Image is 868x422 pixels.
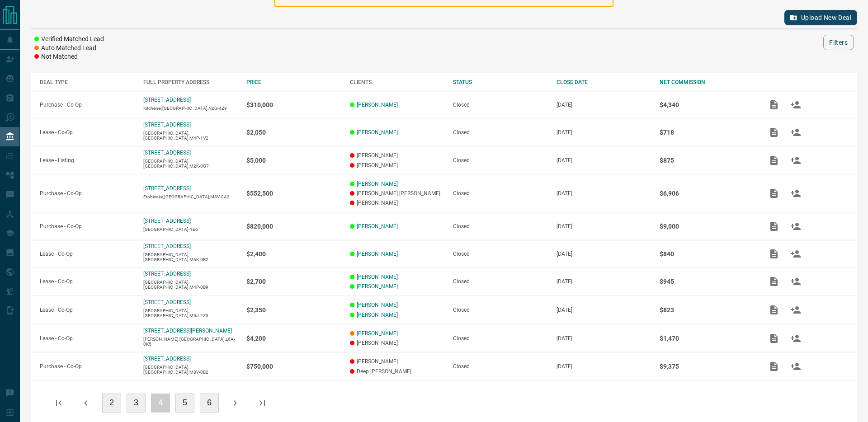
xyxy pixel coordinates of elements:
p: [GEOGRAPHIC_DATA],[GEOGRAPHIC_DATA],M4P-1V2 [143,131,238,141]
p: [PERSON_NAME],[GEOGRAPHIC_DATA],L6A-0K5 [143,337,238,347]
a: [PERSON_NAME] [357,102,398,108]
span: Add / View Documents [763,101,785,108]
p: [STREET_ADDRESS] [143,185,191,192]
div: Closed [453,157,547,164]
a: [STREET_ADDRESS] [143,218,191,224]
p: [DATE] [557,102,651,108]
span: Match Clients [785,335,807,341]
a: [STREET_ADDRESS] [143,122,191,128]
span: Add / View Documents [763,190,785,196]
a: [PERSON_NAME] [357,312,398,318]
div: STATUS [453,79,547,85]
a: [PERSON_NAME] [357,330,398,337]
a: [STREET_ADDRESS] [143,271,191,277]
div: Closed [453,190,547,197]
div: Closed [453,251,547,257]
div: PRICE [246,79,341,85]
button: 2 [102,394,121,413]
a: [STREET_ADDRESS][PERSON_NAME] [143,328,232,334]
p: $9,375 [660,363,754,370]
span: Add / View Documents [763,306,785,313]
p: [PERSON_NAME] [350,152,444,159]
p: Lease - Co-Op [40,307,134,313]
p: [GEOGRAPHIC_DATA],[GEOGRAPHIC_DATA],M8V-0B2 [143,365,238,375]
div: Closed [453,129,547,136]
p: $4,340 [660,101,754,108]
span: Match Clients [785,250,807,257]
a: [PERSON_NAME] [357,274,398,280]
li: Not Matched [34,52,104,61]
div: Closed [453,278,547,285]
p: [GEOGRAPHIC_DATA],[GEOGRAPHIC_DATA],M2K-0G7 [143,159,238,169]
p: [PERSON_NAME] [PERSON_NAME] [350,190,444,197]
span: Add / View Documents [763,157,785,163]
p: $2,350 [246,306,341,314]
p: Lease - Listing [40,157,134,164]
p: $945 [660,278,754,285]
a: [PERSON_NAME] [357,251,398,257]
p: Lease - Co-Op [40,129,134,136]
p: $4,200 [246,335,341,342]
p: $552,500 [246,190,341,197]
p: $1,470 [660,335,754,342]
p: Lease - Co-Op [40,251,134,257]
div: CLOSE DATE [557,79,651,85]
p: [DATE] [557,278,651,285]
span: Add / View Documents [763,278,785,285]
p: [GEOGRAPHIC_DATA],[GEOGRAPHIC_DATA],M6K-0B2 [143,252,238,262]
span: Add / View Documents [763,223,785,229]
p: $820,000 [246,223,341,230]
p: [DATE] [557,335,651,342]
span: Match Clients [785,223,807,229]
p: $823 [660,306,754,314]
p: [PERSON_NAME] [350,162,444,169]
p: $5,000 [246,157,341,164]
p: Lease - Co-Op [40,335,134,342]
a: [PERSON_NAME] [357,129,398,136]
a: [PERSON_NAME] [357,181,398,187]
p: $2,050 [246,129,341,136]
p: Purchase - Co-Op [40,102,134,108]
a: [STREET_ADDRESS] [143,299,191,305]
span: Match Clients [785,157,807,163]
p: $875 [660,157,754,164]
p: [DATE] [557,190,651,197]
p: [DATE] [557,157,651,164]
a: [STREET_ADDRESS] [143,150,191,156]
p: [PERSON_NAME] [350,358,444,365]
div: Closed [453,307,547,313]
li: Verified Matched Lead [34,35,104,44]
p: [PERSON_NAME] [350,200,444,206]
span: Match Clients [785,306,807,313]
span: Add / View Documents [763,335,785,341]
p: [DATE] [557,363,651,370]
p: Deep [PERSON_NAME] [350,368,444,375]
div: DEAL TYPE [40,79,134,85]
p: $6,906 [660,190,754,197]
a: [PERSON_NAME] [357,223,398,230]
div: Closed [453,335,547,342]
span: Match Clients [785,363,807,369]
p: [STREET_ADDRESS] [143,356,191,362]
p: [DATE] [557,251,651,257]
a: [PERSON_NAME] [357,302,398,308]
div: Closed [453,223,547,230]
p: Etobicoke,[GEOGRAPHIC_DATA],M8V-0A3 [143,194,238,199]
p: [GEOGRAPHIC_DATA],[GEOGRAPHIC_DATA],M4P-0B9 [143,280,238,290]
p: $310,000 [246,101,341,108]
p: Purchase - Co-Op [40,223,134,230]
a: [STREET_ADDRESS] [143,243,191,249]
p: $9,000 [660,223,754,230]
p: $840 [660,250,754,258]
p: $2,400 [246,250,341,258]
p: $718 [660,129,754,136]
p: Kitchener,[GEOGRAPHIC_DATA],N2G-4Z9 [143,106,238,111]
p: [GEOGRAPHIC_DATA]-1E6 [143,227,238,232]
p: [DATE] [557,129,651,136]
p: $2,700 [246,278,341,285]
p: $750,000 [246,363,341,370]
